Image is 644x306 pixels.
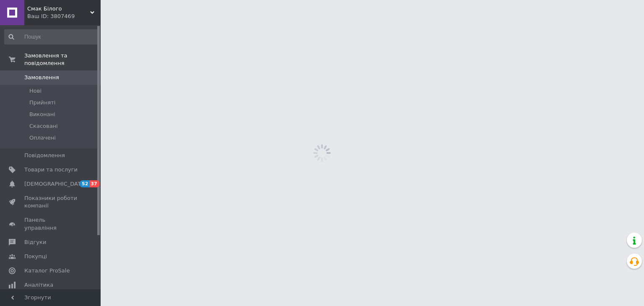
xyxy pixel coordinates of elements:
span: Оплачені [29,134,56,142]
span: Замовлення [24,74,59,81]
span: Каталог ProSale [24,267,70,275]
span: Виконані [29,111,55,118]
span: Товари та послуги [24,166,78,174]
span: Нові [29,87,42,95]
div: Ваш ID: 3807469 [27,13,101,20]
input: Пошук [4,29,99,44]
span: Замовлення та повідомлення [24,52,101,67]
span: Покупці [24,253,47,260]
span: Відгуки [24,239,46,246]
span: [DEMOGRAPHIC_DATA] [24,180,86,188]
span: Повідомлення [24,152,65,159]
span: 37 [89,180,99,187]
span: Показники роботи компанії [24,194,78,210]
span: Скасовані [29,122,58,130]
span: Смак Білого [27,5,90,13]
span: Прийняті [29,99,55,106]
span: Аналітика [24,281,53,289]
span: Панель управління [24,216,78,231]
span: 52 [80,180,89,187]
